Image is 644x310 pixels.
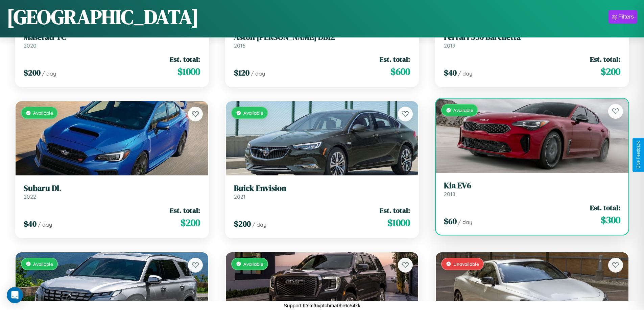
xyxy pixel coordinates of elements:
span: $ 40 [24,218,37,229]
span: $ 1000 [387,216,410,229]
a: Maserati TC2020 [24,32,200,49]
span: / day [458,70,472,77]
span: Available [243,261,263,267]
span: Est. total: [170,54,200,64]
span: Est. total: [170,205,200,215]
p: Support ID: mf6vptcbma0hr6c54kk [284,301,360,310]
span: Available [33,261,53,267]
span: / day [251,70,265,77]
span: $ 120 [234,67,249,78]
h1: [GEOGRAPHIC_DATA] [7,3,199,31]
h3: Maserati TC [24,32,200,42]
span: 2022 [24,193,36,200]
span: Available [33,110,53,116]
a: Buick Envision2021 [234,184,410,200]
h3: Subaru DL [24,184,200,193]
span: / day [42,70,56,77]
span: $ 200 [24,67,41,78]
span: $ 200 [234,218,251,229]
a: Aston [PERSON_NAME] DB122016 [234,32,410,49]
span: Est. total: [380,54,410,64]
div: Give Feedback [636,141,641,169]
div: Open Intercom Messenger [7,287,23,303]
h3: Ferrari 550 Barchetta [444,32,620,42]
a: Ferrari 550 Barchetta2019 [444,32,620,49]
span: $ 600 [390,65,410,78]
span: $ 1000 [177,65,200,78]
a: Kia EV62018 [444,181,620,197]
span: Est. total: [380,205,410,215]
span: Est. total: [590,203,620,213]
span: Unavailable [453,261,479,267]
span: $ 60 [444,216,457,227]
span: $ 300 [601,213,620,227]
span: $ 40 [444,67,457,78]
span: 2018 [444,191,455,197]
span: 2021 [234,193,245,200]
span: / day [458,219,472,225]
span: / day [252,221,266,228]
span: Est. total: [590,54,620,64]
span: $ 200 [181,216,200,229]
span: Available [243,110,263,116]
h3: Buick Envision [234,184,410,193]
span: Available [453,107,473,113]
h3: Aston [PERSON_NAME] DB12 [234,32,410,42]
span: 2020 [24,42,37,49]
span: / day [38,221,52,228]
span: $ 200 [601,65,620,78]
div: Filters [618,13,634,20]
a: Subaru DL2022 [24,184,200,200]
h3: Kia EV6 [444,181,620,191]
span: 2019 [444,42,455,49]
span: 2016 [234,42,245,49]
button: Filters [609,10,637,24]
